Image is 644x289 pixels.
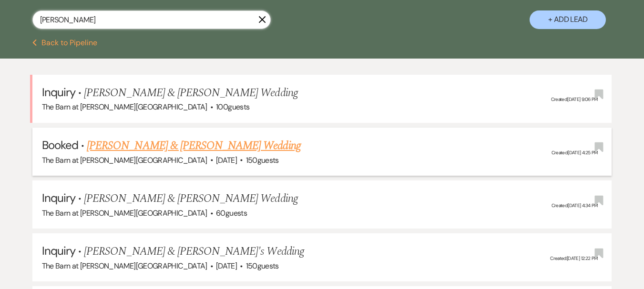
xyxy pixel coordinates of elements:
[87,137,300,154] a: [PERSON_NAME] & [PERSON_NAME] Wedding
[42,102,207,112] span: The Barn at [PERSON_NAME][GEOGRAPHIC_DATA]
[550,255,597,261] span: Created: [DATE] 12:22 PM
[84,243,304,260] span: [PERSON_NAME] & [PERSON_NAME]'s Wedding
[552,149,598,156] span: Created: [DATE] 4:25 PM
[216,208,247,218] span: 60 guests
[32,39,98,47] button: Back to Pipeline
[32,10,271,29] input: Search by name, event date, email address or phone number
[42,138,78,152] span: Booked
[246,261,279,271] span: 150 guests
[216,102,249,112] span: 100 guests
[552,202,598,209] span: Created: [DATE] 4:34 PM
[42,190,75,205] span: Inquiry
[246,155,279,165] span: 150 guests
[216,261,237,271] span: [DATE]
[42,85,75,100] span: Inquiry
[42,155,207,165] span: The Barn at [PERSON_NAME][GEOGRAPHIC_DATA]
[84,84,297,101] span: [PERSON_NAME] & [PERSON_NAME] Wedding
[216,155,237,165] span: [DATE]
[84,190,297,207] span: [PERSON_NAME] & [PERSON_NAME] Wedding
[551,97,598,103] span: Created: [DATE] 9:06 PM
[530,10,606,29] button: + Add Lead
[42,261,207,271] span: The Barn at [PERSON_NAME][GEOGRAPHIC_DATA]
[42,208,207,218] span: The Barn at [PERSON_NAME][GEOGRAPHIC_DATA]
[42,243,75,258] span: Inquiry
